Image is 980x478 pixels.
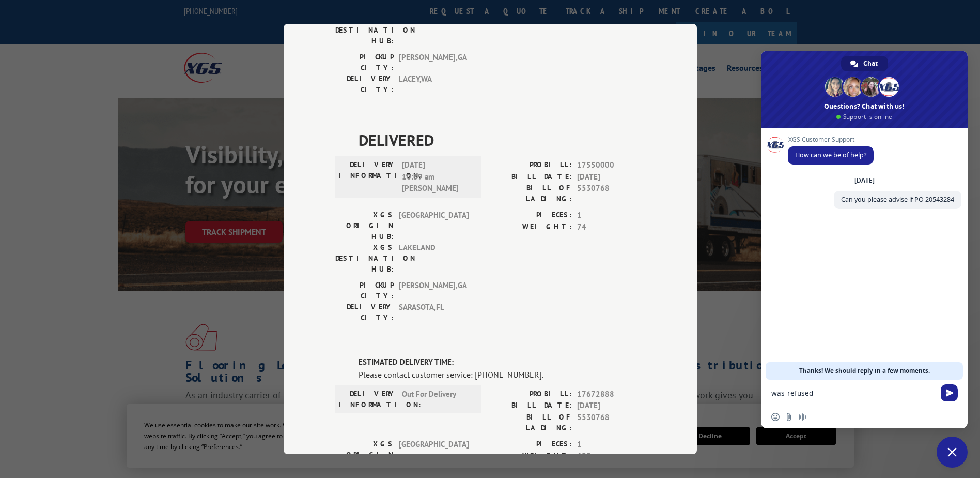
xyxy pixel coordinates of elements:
span: 17672888 [577,389,645,400]
span: 74 [577,221,645,233]
div: Chat [841,56,888,71]
label: XGS ORIGIN HUB: [335,210,394,242]
div: [DATE] [854,177,875,184]
span: [DATE] 10:39 am [PERSON_NAME] [402,159,472,195]
textarea: Compose your message... [771,389,935,398]
span: 605 [577,450,645,462]
span: Send [941,384,958,401]
label: DELIVERY CITY: [335,302,394,323]
label: DELIVERY INFORMATION: [338,159,397,195]
span: How can we be of help? [795,151,866,159]
span: [PERSON_NAME] , GA [399,52,469,73]
label: BILL DATE: [490,171,572,183]
span: [DATE] [577,400,645,412]
span: SARASOTA , FL [399,302,469,323]
span: Thanks! We should reply in a few moments. [799,362,930,380]
label: WEIGHT: [490,450,572,462]
span: [GEOGRAPHIC_DATA] [399,210,469,242]
span: LAKELAND [399,242,469,275]
span: [DATE] [577,171,645,183]
span: 1 [577,210,645,221]
label: PROBILL: [490,159,572,171]
span: Send a file [785,413,793,421]
span: XGS Customer Support [788,136,874,143]
label: ESTIMATED DELIVERY TIME: [359,356,645,368]
span: Out For Delivery [402,389,472,410]
label: PICKUP CITY: [335,52,394,73]
div: Please contact customer service: [PHONE_NUMBER]. [359,368,645,381]
span: 5530768 [577,412,645,434]
label: PICKUP CITY: [335,280,394,302]
label: XGS DESTINATION HUB: [335,14,394,47]
span: DELIVERED [359,128,645,152]
span: 1 [577,439,645,451]
label: XGS ORIGIN HUB: [335,439,394,471]
span: Insert an emoji [771,413,780,421]
span: [PERSON_NAME] , GA [399,280,469,302]
label: WEIGHT: [490,221,572,233]
span: 5530768 [577,183,645,204]
label: BILL OF LADING: [490,412,572,434]
span: LACEY , WA [399,73,469,95]
span: Can you please advise if PO 20543284 [841,195,954,204]
label: PIECES: [490,439,572,451]
label: BILL DATE: [490,400,572,412]
label: DELIVERY CITY: [335,73,394,95]
span: [GEOGRAPHIC_DATA] [399,14,469,47]
label: XGS DESTINATION HUB: [335,242,394,275]
div: Close chat [937,437,968,468]
label: BILL OF LADING: [490,183,572,204]
label: DELIVERY INFORMATION: [338,389,397,410]
span: Audio message [798,413,806,421]
label: PROBILL: [490,389,572,400]
label: PIECES: [490,210,572,221]
span: Chat [863,56,878,71]
span: [GEOGRAPHIC_DATA] [399,439,469,471]
span: 17550000 [577,159,645,171]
